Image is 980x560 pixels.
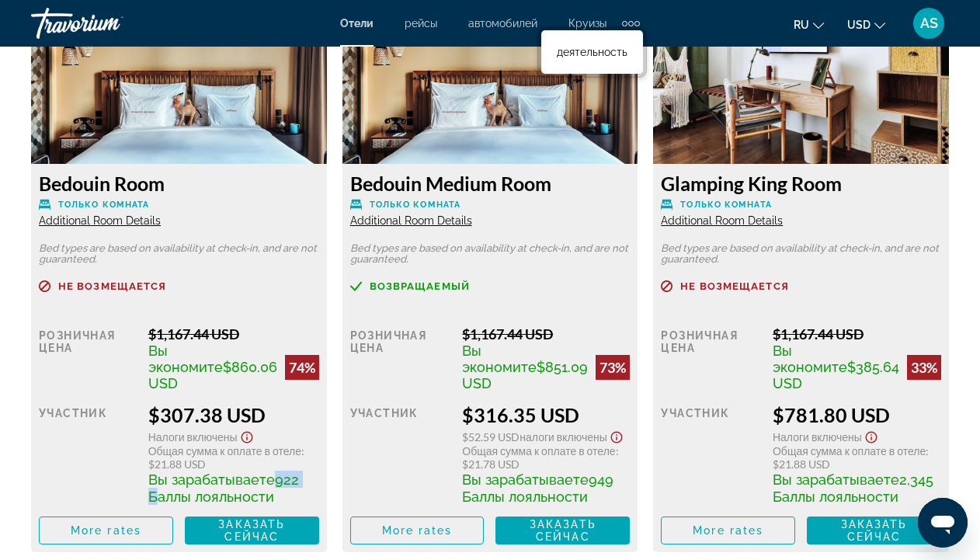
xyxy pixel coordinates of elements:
[238,426,256,444] button: Show Taxes and Fees disclaimer
[847,19,871,31] span: USD
[285,355,319,380] div: 74%
[862,426,881,444] button: Show Taxes and Fees disclaimer
[350,403,451,505] div: участник
[918,498,968,548] iframe: Кнопка запуска окна обмена сообщениями
[773,471,933,505] span: 2,345 Баллы лояльности
[148,444,301,457] span: Общая сумма к оплате в отеле
[468,17,537,30] a: автомобилей
[382,524,453,537] span: More rates
[462,359,588,391] span: $851.09 USD
[794,13,824,36] button: Change language
[39,325,137,391] div: Розничная цена
[773,444,941,471] div: : $21.88 USD
[773,430,862,443] span: Налоги включены
[340,17,374,30] a: Отели
[557,46,627,58] span: деятельность
[350,214,472,227] span: Additional Room Details
[794,19,809,31] span: ru
[148,403,319,426] div: $307.38 USD
[773,325,941,343] div: $1,167.44 USD
[148,343,223,375] span: Вы экономите
[39,214,161,227] span: Additional Room Details
[462,471,613,505] span: 949 Баллы лояльности
[39,243,319,265] p: Bed types are based on availability at check-in, and are not guaranteed.
[909,7,949,40] button: User Menu
[773,343,847,375] span: Вы экономите
[661,172,941,195] h3: Glamping King Room
[773,403,941,426] div: $781.80 USD
[807,517,941,544] button: Заказать сейчас
[693,524,763,537] span: More rates
[370,200,460,210] span: Только комната
[148,471,299,505] span: 922 Баллы лояльности
[462,343,537,375] span: Вы экономите
[462,430,520,443] span: $52.59 USD
[350,243,631,265] p: Bed types are based on availability at check-in, and are not guaranteed.
[462,471,589,488] span: Вы зарабатываете
[350,172,631,195] h3: Bedouin Medium Room
[405,17,437,30] a: рейсы
[39,172,319,195] h3: Bedouin Room
[680,200,771,210] span: Только комната
[773,444,926,457] span: Общая сумма к оплате в отеле
[350,325,451,391] div: Розничная цена
[39,403,137,505] div: участник
[530,518,596,543] span: Заказать сейчас
[920,16,938,31] span: AS
[148,444,319,471] div: : $21.88 USD
[71,524,141,537] span: More rates
[568,17,606,30] a: Круизы
[218,518,285,543] span: Заказать сейчас
[661,403,761,505] div: участник
[841,518,908,543] span: Заказать сейчас
[520,430,607,443] span: Налоги включены
[350,280,631,292] a: возвращаемый
[462,444,615,457] span: Общая сумма к оплате в отеле
[661,214,783,227] span: Additional Room Details
[495,517,630,544] button: Заказать сейчас
[847,13,885,36] button: Change currency
[462,403,630,426] div: $316.35 USD
[58,281,166,291] span: Не возмещается
[58,200,149,210] span: Только комната
[462,444,630,471] div: : $21.78 USD
[148,430,238,443] span: Налоги включены
[773,471,899,488] span: Вы зарабатываете
[661,243,941,265] p: Bed types are based on availability at check-in, and are not guaranteed.
[661,325,761,391] div: Розничная цена
[622,11,640,36] button: Extra navigation items
[907,355,941,380] div: 33%
[680,281,788,291] span: Не возмещается
[39,517,173,544] button: More rates
[596,355,630,380] div: 73%
[607,426,626,444] button: Show Taxes and Fees disclaimer
[148,471,275,488] span: Вы зарабатываете
[148,325,319,343] div: $1,167.44 USD
[549,38,635,66] a: деятельность
[661,517,795,544] button: More rates
[462,325,630,343] div: $1,167.44 USD
[31,3,186,43] a: Travorium
[185,517,319,544] button: Заказать сейчас
[370,281,470,291] span: возвращаемый
[773,359,899,391] span: $385.64 USD
[148,359,277,391] span: $860.06 USD
[350,517,485,544] button: More rates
